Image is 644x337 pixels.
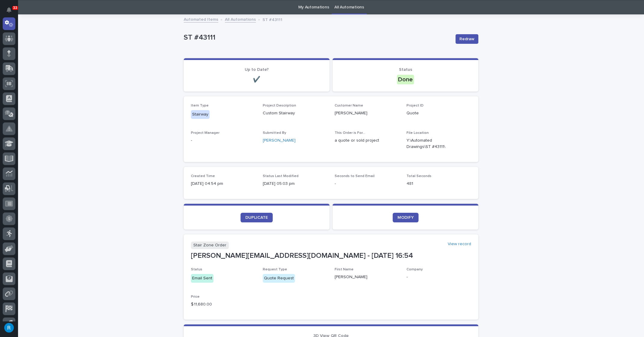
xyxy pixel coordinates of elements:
p: $ 11,680.00 [191,301,256,308]
a: My Automations [298,0,329,14]
span: File Location [406,131,429,135]
span: DUPLICATE [245,215,268,220]
span: Project Manager [191,131,219,135]
p: [PERSON_NAME] [335,274,399,280]
p: [PERSON_NAME] [335,110,399,116]
span: Total Seconds [406,174,431,178]
span: Project ID [406,104,424,107]
span: Request Type [263,268,287,271]
p: - [335,181,399,187]
span: Seconds to Send Email [335,174,375,178]
p: - [191,137,256,144]
span: Status [191,268,202,271]
p: Quote [406,110,471,116]
span: Up to Date? [245,68,269,72]
span: Status Last Modified [263,174,299,178]
div: Stairway [191,110,210,119]
a: MODIFY [393,213,419,222]
span: Status [399,68,412,72]
: Y:\Automated Drawings\ST #43111\ [406,137,457,150]
p: ST #43111 [184,33,451,42]
p: 481 [406,181,471,187]
p: [DATE] 04:54 pm [191,181,256,187]
a: Automated Items [184,16,218,23]
span: MODIFY [397,215,414,220]
div: Email Sent [191,274,213,283]
span: Item Type [191,104,209,107]
p: Stair Zone Order [191,242,229,249]
p: Custom Stairway [263,110,327,116]
span: Price [191,295,200,299]
span: Customer Name [335,104,363,107]
div: Notifications33 [8,7,15,17]
div: Quote Request [263,274,295,283]
span: Project Description [263,104,296,107]
a: All Automations [334,0,364,14]
button: Notifications [3,4,15,16]
button: Redraw [455,34,478,44]
a: DUPLICATE [241,213,273,222]
span: Company [406,268,423,271]
p: 33 [13,6,17,10]
a: All Automations [225,16,256,23]
p: a quote or sold project [335,137,399,144]
p: ST #43111 [262,16,282,23]
a: View record [448,242,471,247]
p: [DATE] 05:03 pm [263,181,327,187]
p: - [406,274,471,280]
span: Created Time [191,174,215,178]
span: First Name [335,268,354,271]
span: Redraw [459,36,474,42]
a: [PERSON_NAME] [263,137,296,144]
div: Done [397,75,414,84]
button: users-avatar [3,321,15,334]
span: Submitted By [263,131,286,135]
p: [PERSON_NAME][EMAIL_ADDRESS][DOMAIN_NAME] - [DATE] 16:54 [191,251,471,260]
p: ✔️ [191,76,322,83]
span: This Order is For... [335,131,365,135]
